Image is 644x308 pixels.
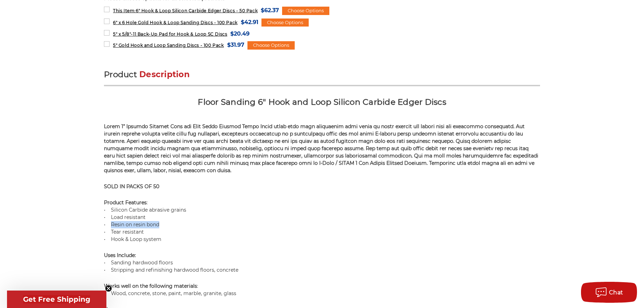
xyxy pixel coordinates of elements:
p: : • Wood, concrete, stone, paint, marble, granite, glass [104,283,540,297]
div: Choose Options [261,19,309,27]
div: Get Free ShippingClose teaser [7,291,106,308]
span: 5" x 5/8"-11 Back-Up Pad for Hook & Loop SC Discs [113,31,227,37]
button: Chat [581,282,637,303]
span: 6" x 6 Hole Gold Hook & Loop Sanding Discs - 100 Pack [113,20,238,25]
strong: This Item: [113,8,136,13]
strong: Works well on the following materials [104,283,197,289]
strong: : [104,252,136,258]
span: 5" Gold Hook and Loop Sanding Discs - 100 Pack [113,43,224,48]
span: Lorem 1” Ipsumdo Sitamet Cons adi Elit Seddo Eiusmod Tempo Incid utlab etdo magn aliquaenim admi ... [104,123,538,174]
span: Chat [609,289,623,296]
button: Close teaser [105,285,112,292]
strong: SOLD IN PACKS OF 50 [104,183,159,190]
span: Description [139,69,190,79]
strong: Product Features [104,199,147,206]
span: Get Free Shipping [23,295,90,303]
span: $42.91 [241,17,258,27]
span: 6" Hook & Loop Silicon Carbide Edger Discs - 50 Pack [113,8,258,13]
div: Choose Options [247,41,295,50]
span: $20.49 [230,29,250,38]
p: • Sanding hardwood floors • Stripping and refinishing hardwood floors, concrete [104,252,540,274]
p: : • Silicon Carbide abrasive grains • Load resistant • Resin on resin bond • Tear resistant • Hoo... [104,199,540,243]
span: $31.97 [227,40,244,50]
strong: Floor Sanding 6" Hook and Loop Silicon Carbide Edger Discs [198,97,446,107]
div: Choose Options [282,7,329,15]
span: $62.37 [261,6,279,15]
span: Product [104,69,137,79]
strong: Uses Include [104,252,135,258]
